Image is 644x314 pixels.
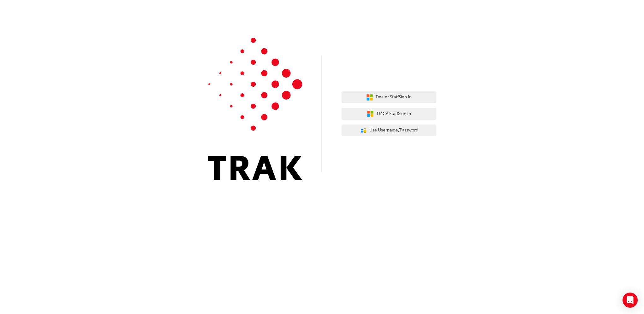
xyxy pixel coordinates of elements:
button: Dealer StaffSign In [342,91,436,103]
span: Use Username/Password [369,127,418,134]
button: Use Username/Password [342,125,436,137]
button: TMCA StaffSign In [342,108,436,120]
span: TMCA Staff Sign In [376,110,411,118]
div: Open Intercom Messenger [623,293,638,308]
img: Trak [208,38,302,180]
span: Dealer Staff Sign In [376,94,412,101]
